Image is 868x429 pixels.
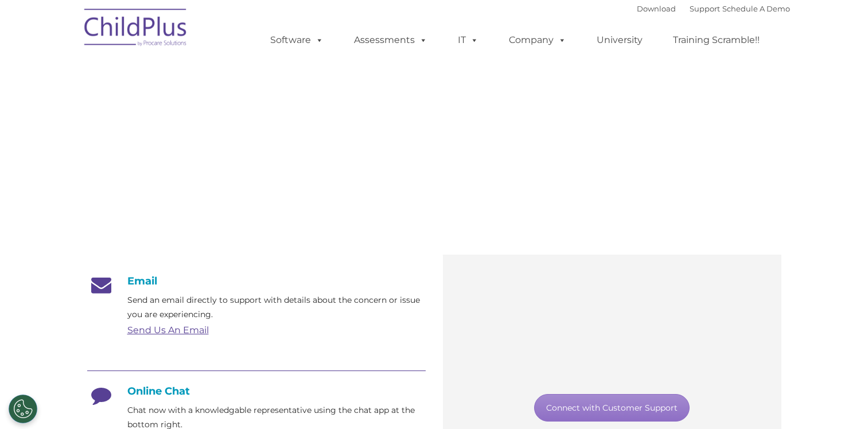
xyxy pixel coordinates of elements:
h4: Email [87,275,426,287]
a: Company [497,29,578,52]
a: Training Scramble!! [661,29,771,52]
button: Cookies Settings [9,395,37,423]
a: Schedule A Demo [722,4,790,13]
img: ChildPlus by Procare Solutions [79,1,193,58]
h4: Online Chat [87,385,426,397]
p: Send an email directly to support with details about the concern or issue you are experiencing. [127,293,426,322]
a: Software [259,29,335,52]
a: Support [690,4,720,13]
a: Download [637,4,676,13]
font: | [637,4,790,13]
a: University [585,29,654,52]
a: Connect with Customer Support [534,394,690,422]
a: Send Us An Email [127,325,209,336]
a: Assessments [342,29,439,52]
a: IT [446,29,490,52]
